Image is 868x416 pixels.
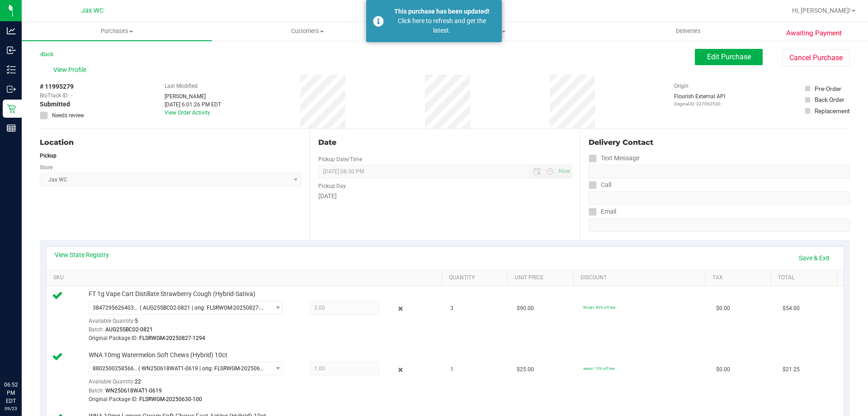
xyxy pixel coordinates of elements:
[53,274,438,282] a: SKU
[450,304,453,313] span: 3
[318,155,362,163] label: Pickup Date/Time
[81,7,104,14] span: Jax WC
[165,92,221,100] div: [PERSON_NAME]
[7,85,16,94] inline-svg: Outbound
[589,165,850,178] input: Format: (999) 999-9999
[674,100,725,107] p: Original ID: 327092530
[7,124,16,133] inline-svg: Reports
[40,100,70,109] span: Submitted
[318,182,346,190] label: Pickup Day
[40,163,52,172] label: Store
[674,82,689,90] label: Origin
[589,191,850,205] input: Format: (999) 999-9999
[40,82,74,91] span: # 11995279
[583,305,615,310] span: 80cart: 80% off line
[815,95,844,104] div: Back Order
[89,290,255,298] span: FT 1g Vape Cart Distillate Strawberry Cough (Hybrid-Sativa)
[716,304,730,313] span: $0.00
[139,335,205,341] span: FLSRWGM-20250827-1294
[583,366,614,371] span: senior: 15% off line
[9,344,36,371] iframe: Resource center
[7,104,16,113] inline-svg: Retail
[22,22,212,41] a: Purchases
[93,365,138,372] span: 8802500258566388
[40,91,69,100] span: BioTrack ID:
[815,106,849,115] div: Replacement
[517,304,534,313] span: $90.00
[7,65,16,74] inline-svg: Inventory
[783,365,800,374] span: $21.25
[135,318,138,324] span: 5
[40,51,53,57] a: Back
[89,351,227,359] span: WNA 10mg Watermelon Soft Chews (Hybrid) 10ct
[165,82,198,90] label: Last Modified
[135,378,141,385] span: 22
[270,301,281,314] span: select
[93,305,140,311] span: 3847295626403710
[674,92,725,107] div: Flourish External API
[712,274,768,282] a: Tax
[707,53,751,61] span: Edit Purchase
[53,65,90,75] span: View Profile
[589,205,616,218] label: Email
[40,153,57,159] strong: Pickup
[716,365,730,374] span: $0.00
[139,396,202,402] span: FLSRWGM-20250630-100
[89,326,104,333] span: Batch:
[71,91,72,100] span: -
[792,7,851,14] span: Hi, [PERSON_NAME]!
[318,191,571,201] div: [DATE]
[793,250,835,266] a: Save & Exit
[7,26,16,35] inline-svg: Analytics
[589,152,639,165] label: Text Message
[105,387,162,394] span: WN250618WAT1-0619
[55,250,109,259] a: View State Registry
[589,137,850,148] div: Delivery Contact
[515,274,570,282] a: Unit Price
[782,49,850,67] button: Cancel Purchase
[449,274,504,282] a: Quantity
[318,137,571,148] div: Date
[580,274,702,282] a: Discount
[450,365,453,374] span: 1
[89,387,104,394] span: Batch:
[138,365,267,372] span: ( WN250618WAT1-0619 | orig: FLSRWGM-20250630-100 )
[165,110,210,116] a: View Order Activity
[140,305,266,311] span: ( AUG25SBC02-0821 | orig: FLSRWGM-20250827-1294 )
[22,27,212,35] span: Purchases
[270,362,281,375] span: select
[517,365,534,374] span: $25.00
[4,405,18,412] p: 09/23
[212,22,402,41] a: Customers
[89,335,138,341] span: Original Package ID:
[89,315,292,332] div: Available Quantity:
[40,137,302,148] div: Location
[7,46,16,55] inline-svg: Inbound
[389,7,495,16] div: This purchase has been updated!
[593,22,783,41] a: Deliveries
[389,16,495,35] div: Click here to refresh and get the latest.
[165,100,221,109] div: [DATE] 6:01:26 PM EDT
[4,381,18,405] p: 06:52 PM EDT
[52,111,84,120] span: Needs review
[664,27,713,35] span: Deliveries
[89,375,292,393] div: Available Quantity:
[695,49,763,65] button: Edit Purchase
[783,304,800,313] span: $54.00
[589,178,611,191] label: Call
[89,396,138,402] span: Original Package ID:
[778,274,833,282] a: Total
[212,27,402,35] span: Customers
[105,326,153,333] span: AUG25SBC02-0821
[815,84,841,93] div: Pre-Order
[786,28,842,38] span: Awaiting Payment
